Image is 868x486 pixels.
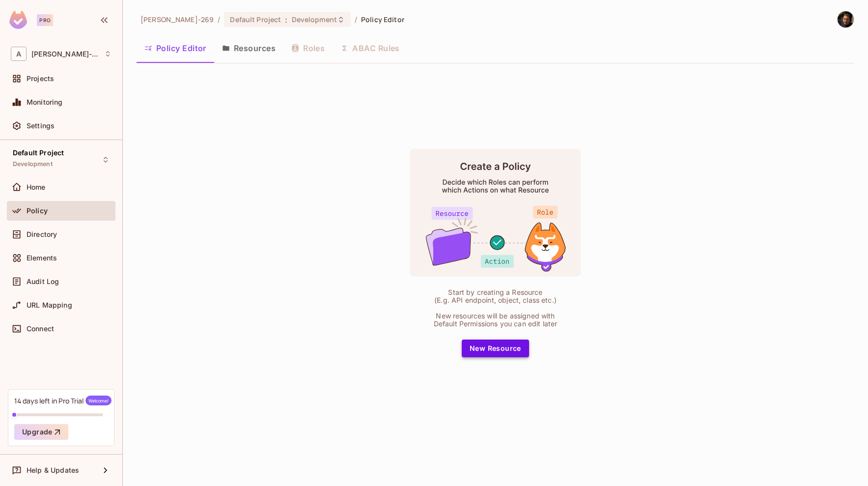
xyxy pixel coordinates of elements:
[140,15,214,24] span: the active workspace
[27,301,72,309] span: URL Mapping
[838,11,854,28] img: Adrian
[230,15,281,24] span: Default Project
[27,183,46,191] span: Home
[27,75,54,83] span: Projects
[355,15,357,24] li: /
[214,36,283,60] button: Resources
[27,98,63,106] span: Monitoring
[27,122,55,130] span: Settings
[27,254,57,262] span: Elements
[11,47,27,61] span: A
[27,325,54,333] span: Connect
[218,15,220,24] li: /
[27,278,59,286] span: Audit Log
[14,396,112,405] div: 14 days left in Pro Trial
[27,230,57,238] span: Directory
[429,288,562,304] div: Start by creating a Resource (E.g. API endpoint, object, class etc.)
[14,424,68,440] button: Upgrade
[9,11,27,29] img: SReyMgAAAABJRU5ErkJggg==
[429,312,562,328] div: New resources will be assigned with Default Permissions you can edit later
[85,396,112,405] span: Welcome!
[13,160,53,168] span: Development
[361,15,404,24] span: Policy Editor
[27,207,48,215] span: Policy
[137,36,214,60] button: Policy Editor
[37,14,53,26] div: Pro
[31,50,99,58] span: Workspace: Adrian-269
[27,466,79,474] span: Help & Updates
[462,340,529,357] button: New Resource
[13,149,64,157] span: Default Project
[292,15,337,24] span: Development
[284,16,288,24] span: :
